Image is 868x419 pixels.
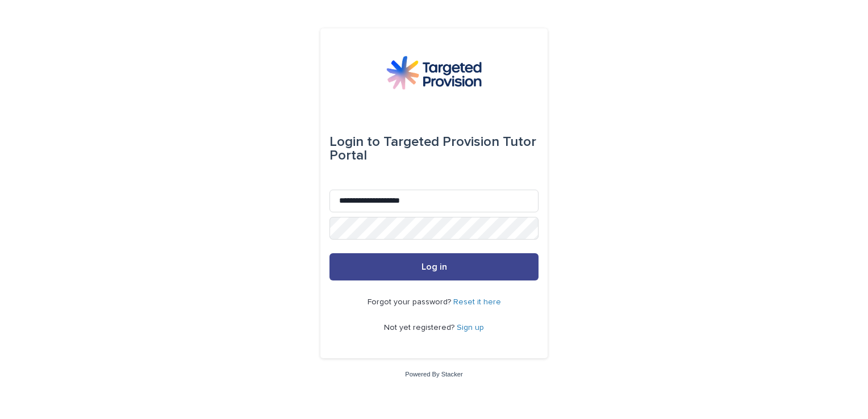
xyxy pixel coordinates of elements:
div: Targeted Provision Tutor Portal [329,126,539,171]
a: Powered By Stacker [405,371,462,378]
button: Log in [329,253,539,280]
span: Not yet registered? [384,324,457,332]
span: Login to [329,135,380,149]
a: Reset it here [453,298,501,306]
span: Log in [422,262,447,271]
a: Sign up [457,324,484,332]
span: Forgot your password? [368,298,453,306]
img: M5nRWzHhSzIhMunXDL62 [386,56,482,90]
